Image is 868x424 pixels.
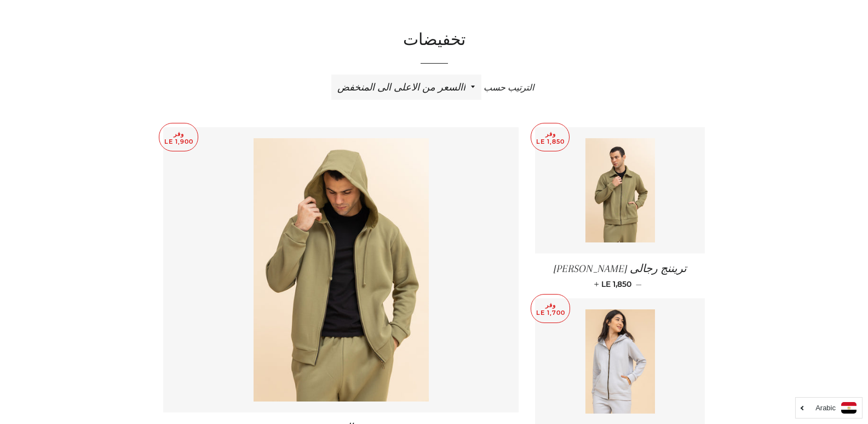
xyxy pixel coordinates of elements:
p: وفر LE 1,700 [531,295,570,323]
a: Arabic [801,402,856,414]
span: الترتيب حسب [484,83,534,93]
p: وفر LE 1,900 [159,123,198,151]
a: تريننج رجالى [PERSON_NAME] — LE 1,850 [535,253,705,298]
p: وفر LE 1,850 [531,123,569,151]
span: تريننج رجالى [PERSON_NAME] [554,263,687,275]
h1: تخفيضات [163,29,705,52]
i: Arabic [815,404,836,411]
span: — [636,279,642,289]
span: LE 1,850 [596,279,631,289]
